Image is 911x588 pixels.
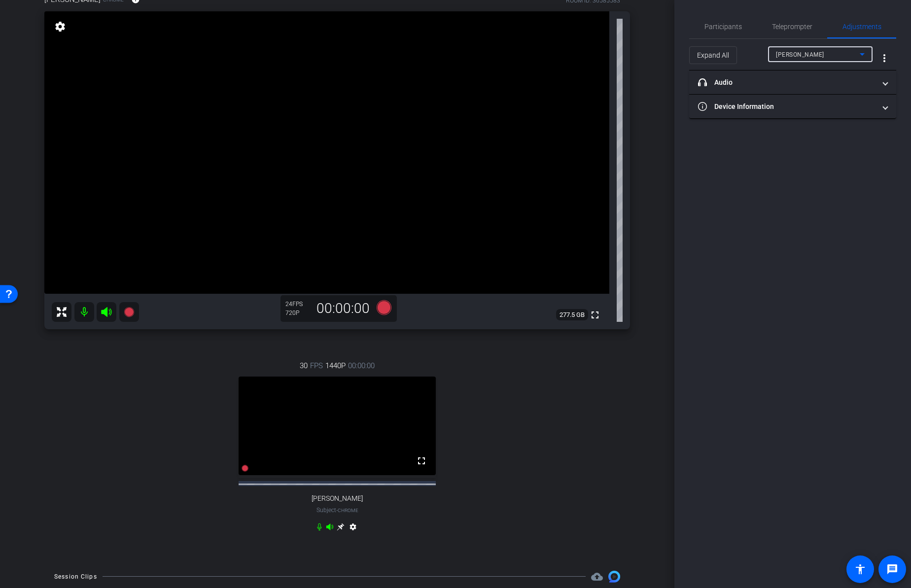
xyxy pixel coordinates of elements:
[776,51,824,58] span: [PERSON_NAME]
[697,46,729,65] span: Expand All
[312,494,363,503] span: [PERSON_NAME]
[53,21,67,33] mat-icon: settings
[886,563,898,575] mat-icon: message
[310,300,376,317] div: 00:00:00
[285,300,310,308] div: 24
[704,23,742,30] span: Participants
[285,309,310,317] div: 720P
[347,523,359,535] mat-icon: settings
[310,360,323,371] span: FPS
[689,46,737,64] button: Expand All
[842,23,881,30] span: Adjustments
[689,70,896,94] mat-expansion-panel-header: Audio
[591,571,603,583] span: Destinations for your clips
[608,571,620,583] img: Session clips
[54,572,97,582] div: Session Clips
[698,77,876,88] mat-panel-title: Audio
[316,506,358,515] span: Subject
[338,508,358,513] span: Chrome
[878,52,890,64] mat-icon: more_vert
[589,309,601,321] mat-icon: fullscreen
[873,46,896,70] button: More Options for Adjustments Panel
[689,95,896,118] mat-expansion-panel-header: Device Information
[325,360,346,371] span: 1440P
[336,507,338,514] span: -
[556,309,588,321] span: 277.5 GB
[292,301,303,308] span: FPS
[772,23,812,30] span: Teleprompter
[698,102,876,112] mat-panel-title: Device Information
[591,571,603,583] mat-icon: cloud_upload
[854,563,866,575] mat-icon: accessibility
[348,360,375,371] span: 00:00:00
[300,360,308,371] span: 30
[416,455,427,467] mat-icon: fullscreen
